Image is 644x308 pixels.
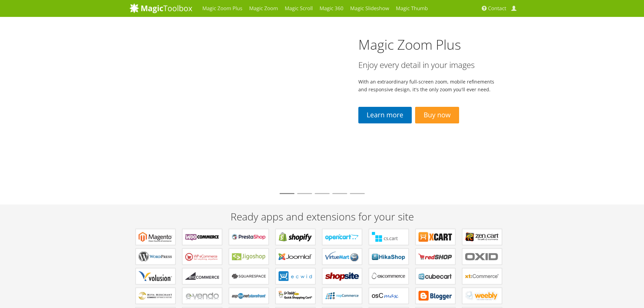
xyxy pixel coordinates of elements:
a: Plugins for Jigoshop [229,248,269,265]
a: Extensions for e-vendo [182,288,222,304]
a: Extensions for Squarespace [229,268,269,284]
a: Add-ons for CS-Cart [369,229,409,245]
b: Components for VirtueMart [325,252,359,262]
b: Plugins for WP e-Commerce [185,252,219,262]
a: Components for Joomla [276,248,315,265]
a: Apps for Shopify [276,229,315,245]
a: Extensions for Volusion [136,268,175,284]
a: Components for redSHOP [415,248,455,265]
b: Modules for PrestaShop [232,232,266,242]
b: Extensions for ShopSite [325,271,359,281]
b: Extensions for Miva Merchant [139,291,172,301]
a: Plugins for WooCommerce [182,229,222,245]
a: Extensions for AspDotNetStorefront [229,288,269,304]
a: Extensions for Magento [136,229,175,245]
b: Apps for Bigcommerce [185,271,219,281]
a: Modules for OpenCart [322,229,362,245]
a: Extensions for nopCommerce [322,288,362,304]
b: Extensions for Blogger [419,291,452,301]
b: Extensions for Volusion [139,271,172,281]
b: Plugins for WooCommerce [185,232,219,242]
b: Add-ons for CS-Cart [372,232,406,242]
b: Extensions for GoDaddy Shopping Cart [279,291,312,301]
a: Add-ons for osCommerce [369,268,409,284]
a: Extensions for ECWID [276,268,315,284]
b: Components for Joomla [279,252,312,262]
b: Extensions for Weebly [465,291,499,301]
b: Plugins for Jigoshop [232,252,266,262]
a: Apps for Bigcommerce [182,268,222,284]
b: Plugins for Zen Cart [465,232,499,242]
a: Extensions for Weebly [462,288,502,304]
b: Extensions for OXID [465,252,499,262]
a: Extensions for ShopSite [322,268,362,284]
a: Plugins for WordPress [136,248,175,265]
a: Extensions for GoDaddy Shopping Cart [276,288,315,304]
b: Extensions for xt:Commerce [465,271,499,281]
b: Components for redSHOP [419,252,452,262]
a: Extensions for Miva Merchant [136,288,175,304]
b: Plugins for CubeCart [419,271,452,281]
b: Extensions for nopCommerce [325,291,359,301]
h2: Ready apps and extensions for your site [129,211,515,222]
a: Modules for PrestaShop [229,229,269,245]
b: Components for HikaShop [372,252,406,262]
b: Extensions for ECWID [279,271,312,281]
a: Extensions for OXID [462,248,502,265]
a: Magic Zoom Plus [358,35,461,54]
a: Add-ons for osCMax [369,288,409,304]
a: Components for HikaShop [369,248,409,265]
a: Extensions for xt:Commerce [462,268,502,284]
b: Extensions for Magento [139,232,172,242]
b: Add-ons for osCommerce [372,271,406,281]
b: Modules for OpenCart [325,232,359,242]
a: Plugins for Zen Cart [462,229,502,245]
h3: Enjoy every detail in your images [358,61,498,69]
img: MagicToolbox.com - Image tools for your website [129,3,192,13]
p: With an extraordinary full-screen zoom, mobile refinements and responsive design, it's the only z... [358,78,498,93]
b: Modules for X-Cart [419,232,452,242]
a: Extensions for Blogger [415,288,455,304]
b: Apps for Shopify [279,232,312,242]
a: Plugins for WP e-Commerce [182,248,222,265]
a: Components for VirtueMart [322,248,362,265]
a: Buy now [415,107,459,123]
b: Extensions for AspDotNetStorefront [232,291,266,301]
b: Extensions for Squarespace [232,271,266,281]
span: Contact [488,5,506,12]
a: Learn more [358,107,412,123]
b: Extensions for e-vendo [185,291,219,301]
b: Plugins for WordPress [139,252,172,262]
a: Plugins for CubeCart [415,268,455,284]
b: Add-ons for osCMax [372,291,406,301]
a: Modules for X-Cart [415,229,455,245]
